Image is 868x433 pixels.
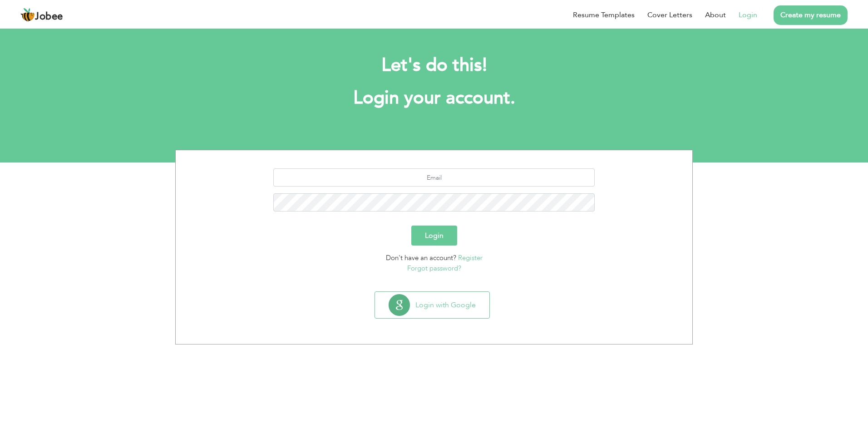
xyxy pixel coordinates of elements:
a: Create my resume [774,5,848,25]
a: Login [739,10,757,20]
input: Email [273,168,595,187]
button: Login [411,226,457,246]
a: Jobee [20,8,63,22]
span: Jobee [35,12,63,22]
a: Cover Letters [647,10,692,20]
a: Resume Templates [573,10,635,20]
span: Don't have an account? [386,253,456,262]
h1: Login your account. [189,86,679,110]
a: Register [458,253,483,262]
img: jobee.io [20,8,35,22]
a: Forgot password? [407,264,461,273]
h2: Let's do this! [189,54,679,77]
a: About [705,10,726,20]
button: Login with Google [375,292,489,318]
